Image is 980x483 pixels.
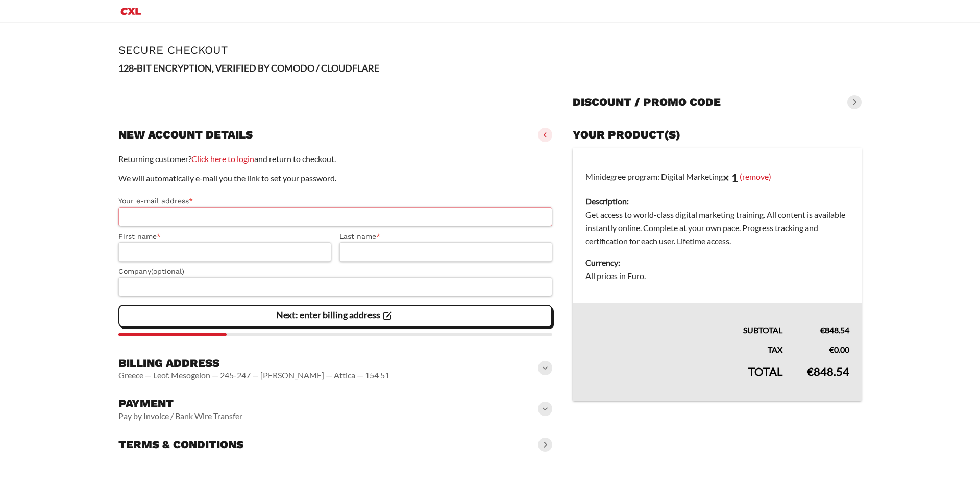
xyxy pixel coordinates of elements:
bdi: 848.54 [820,325,849,335]
h3: Discount / promo code [573,95,721,109]
dd: Get access to world-class digital marketing training. All content is available instantly online. ... [585,208,849,248]
dt: Description: [585,195,849,208]
dt: Currency: [585,256,849,269]
strong: 128-BIT ENCRYPTION, VERIFIED BY COMODO / CLOUDFLARE [118,62,379,74]
h3: Billing address [118,356,389,371]
th: Subtotal [573,303,795,337]
vaadin-horizontal-layout: Pay by Invoice / Bank Wire Transfer [118,411,242,421]
span: € [820,325,825,335]
strong: × 1 [723,171,738,185]
th: Tax [573,337,795,356]
h3: Payment [118,397,242,411]
span: € [829,344,834,354]
p: We will automatically e-mail you the link to set your password. [118,172,552,185]
bdi: 848.54 [807,364,849,378]
p: Returning customer? and return to checkout. [118,152,552,166]
h1: Secure Checkout [118,43,862,56]
label: Your e-mail address [118,195,552,207]
bdi: 0.00 [829,344,849,354]
a: (remove) [740,171,771,181]
h3: Terms & conditions [118,438,243,452]
span: € [807,364,814,378]
th: Total [573,356,795,401]
vaadin-button: Next: enter billing address [118,305,552,327]
label: Company [118,266,552,278]
dd: All prices in Euro. [585,269,849,283]
vaadin-horizontal-layout: Greece — Leof. Mesogeion — 245-247 — [PERSON_NAME] — Attica — 154 51 [118,370,389,380]
h3: New account details [118,128,253,142]
a: Click here to login [191,154,254,164]
span: (optional) [151,267,184,275]
label: First name [118,231,331,242]
td: Minidegree program: Digital Marketing [573,148,862,304]
label: Last name [339,231,552,242]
